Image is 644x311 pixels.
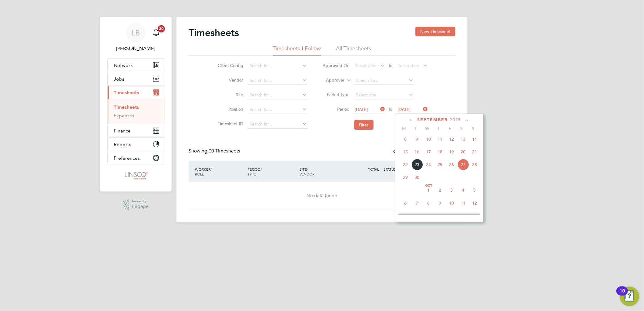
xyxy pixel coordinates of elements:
span: To [387,62,394,69]
span: LB [132,29,140,37]
span: 17 [423,146,434,158]
input: Select one [354,91,414,99]
div: Showing [189,148,241,154]
span: 8 [423,197,434,209]
li: Timesheets I Follow [273,45,321,56]
span: 00 Timesheets [209,148,240,154]
span: [DATE] [398,107,411,112]
span: 30 [411,172,423,183]
span: 22 [400,159,411,170]
span: TYPE [247,172,256,176]
label: Vendor [216,77,243,83]
span: 10 [446,197,458,209]
img: linsco-logo-retina.png [123,171,148,181]
span: 13 [400,210,411,222]
nav: Main navigation [100,17,172,192]
li: All Timesheets [336,45,371,56]
span: 18 [434,146,446,158]
div: Timesheets [108,99,164,124]
button: Preferences [108,151,164,165]
span: 7 [411,197,423,209]
span: To [387,105,394,113]
span: Lauren Butler [107,45,164,52]
span: 5 [469,184,481,196]
button: Filter [354,120,374,130]
input: Search for... [354,76,414,85]
span: 11 [458,197,469,209]
span: 27 [458,159,469,170]
span: / [307,167,308,172]
button: Open Resource Center, 10 new notifications [620,287,639,306]
span: Select date [355,63,377,69]
span: 3 [446,184,458,196]
span: 20 [458,146,469,158]
button: New Timesheet [415,27,455,36]
label: Client Config [216,63,243,68]
a: Go to home page [107,171,164,181]
span: 26 [446,159,458,170]
span: Finance [114,128,131,134]
span: Jobs [114,76,124,82]
span: 10 [423,133,434,145]
span: T [433,126,444,131]
span: 14 [469,133,481,145]
div: STATUS [382,164,414,175]
span: 28 [469,159,481,170]
div: No data found [195,193,449,199]
div: PERIOD [246,164,298,179]
input: Search for... [248,62,307,70]
a: Timesheets [114,104,139,110]
span: ROLE [195,172,204,176]
a: LB[PERSON_NAME] [107,23,164,52]
span: S [468,126,479,131]
label: Approver [317,77,345,83]
span: / [260,167,262,172]
input: Search for... [248,120,307,129]
span: 29 [400,172,411,183]
label: Timesheet ID [216,121,243,126]
a: Expenses [114,113,134,119]
span: 9 [434,197,446,209]
span: W [421,126,433,131]
a: 20 [150,23,162,42]
span: F [444,126,456,131]
div: 10 [619,291,625,299]
span: 20 [158,25,165,32]
span: Engage [132,204,149,209]
span: T [410,126,421,131]
label: Approved On [323,63,350,68]
input: Search for... [248,105,307,114]
span: 19 [446,146,458,158]
input: Search for... [248,76,307,85]
span: 18 [458,210,469,222]
span: 16 [411,146,423,158]
span: 17 [446,210,458,222]
span: VENDOR [300,172,315,176]
span: 8 [400,133,411,145]
label: Site [216,92,243,97]
h2: Timesheets [189,27,239,39]
span: 1 [423,184,434,196]
label: Period Type [323,92,350,97]
span: 15 [400,146,411,158]
span: 25 [434,159,446,170]
button: Reports [108,138,164,151]
span: 9 [411,133,423,145]
span: September [418,117,448,122]
button: Timesheets [108,86,164,99]
span: TOTAL [368,167,379,172]
span: [DATE] [355,107,368,112]
div: Status [392,148,443,156]
span: 14 [411,210,423,222]
span: 13 [458,133,469,145]
label: Period [323,106,350,112]
label: Position [216,106,243,112]
button: Jobs [108,72,164,85]
span: Reports [114,142,131,147]
a: Powered byEngage [123,199,149,210]
span: M [398,126,410,131]
span: Powered by [132,199,149,204]
span: 16 [434,210,446,222]
span: 15 [423,210,434,222]
span: Oct [423,184,434,187]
